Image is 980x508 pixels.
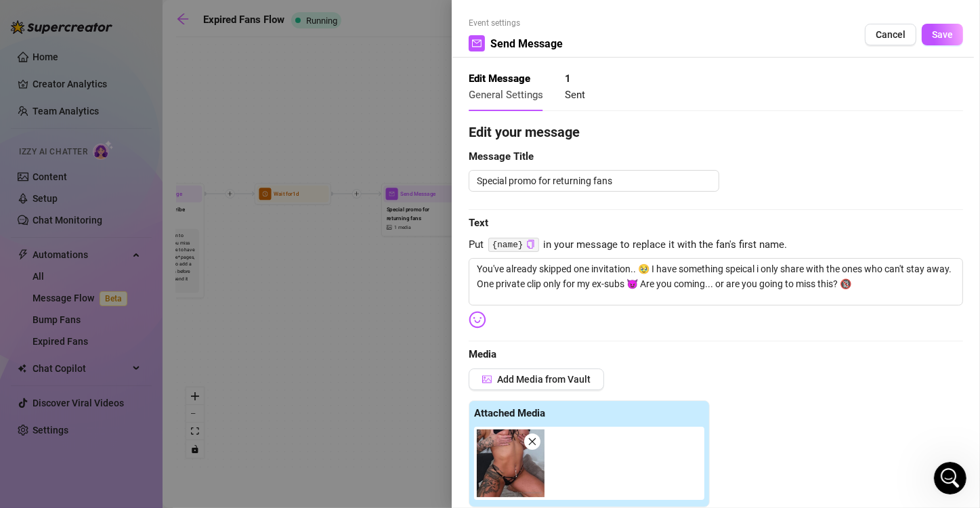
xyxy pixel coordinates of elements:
button: Save [922,24,963,45]
button: Home [212,5,238,31]
span: Send Message [490,35,563,52]
div: - OF username; [22,60,211,74]
img: Profile image for Giselle [39,7,60,29]
button: Add Media from Vault [469,368,604,390]
button: Cancel [865,24,916,45]
span: close [528,437,537,446]
strong: Edit your message [469,124,580,140]
div: - Target audience; [22,81,211,94]
strong: Attached Media [474,407,545,419]
iframe: Intercom live chat [934,462,966,494]
span: Save [932,29,953,40]
img: svg%3e [469,311,486,329]
textarea: Special promo for returning fans [469,170,719,192]
span: Add Media from Vault [497,374,591,385]
strong: 1 [565,72,571,85]
strong: Text [469,217,488,229]
div: Ella says… [11,19,260,219]
span: General Settings [469,89,543,101]
div: Jereminaa says… [11,219,260,332]
div: I have activated a flow for new subscribers, but it hasnt sent any messages yet, even though i ha... [60,340,249,393]
span: picture [482,375,492,384]
button: Emoji picker [21,404,32,415]
textarea: Message… [12,376,259,399]
span: mail [472,39,482,48]
strong: Media [469,348,496,360]
button: go back [9,5,35,31]
span: Put in your message to replace it with the fan's first name. [469,237,963,253]
div: Close [238,5,262,30]
div: Please provide the following information: [22,27,211,54]
span: Cancel [876,29,906,40]
span: Event settings [469,17,563,30]
button: Gif picker [43,404,54,415]
div: Profile image for Nir [58,7,79,29]
span: copy [526,240,535,249]
div: I have activated a flow for new subscribers, but it hasnt sent any messages yet, even though i ha... [49,332,260,401]
h1: 🌟 Supercreator [104,7,189,17]
div: Jereminaa says… [11,332,260,417]
img: media [477,429,545,497]
button: Send a message… [232,399,254,421]
div: [PERSON_NAME] • 4m ago [22,198,131,206]
b: P.S. 📸 Screenshots really help too! [22,174,210,185]
textarea: You've already skipped one invitation.. 🥹 I have something speical i only share with the ones who... [469,258,963,305]
code: {name} [488,238,539,252]
button: Click to Copy [526,240,535,250]
span: Sent [565,89,585,101]
div: These info helps us better understand the issue at hand. [22,134,211,187]
strong: Message Title [469,150,534,163]
div: - Does your audience includes active fans only or active+expired? [22,100,211,127]
p: A few hours [114,17,167,30]
strong: Edit Message [469,72,530,85]
div: Please provide the following information:- OF username;- Target audience;- Does your audience inc... [11,19,222,195]
div: Profile image for Joe [77,7,98,29]
button: Upload attachment [64,404,75,415]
